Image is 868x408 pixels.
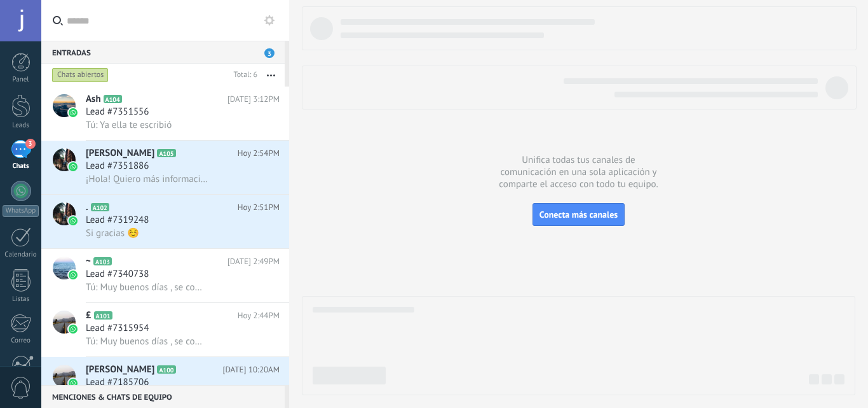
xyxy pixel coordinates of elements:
span: Lead #7351886 [86,160,149,172]
span: [DATE] 2:49PM [227,255,280,268]
img: icon [69,271,78,279]
span: Lead #7319248 [86,214,149,227]
span: Ash [86,93,101,106]
img: icon [69,325,78,334]
span: [PERSON_NAME] [86,363,154,376]
img: icon [69,162,78,171]
div: Calendario [3,251,39,259]
div: Panel [3,76,39,84]
img: icon [69,379,78,388]
span: Hoy 2:54PM [238,147,280,160]
div: Menciones & Chats de equipo [41,385,285,408]
div: Correo [3,337,39,345]
span: A105 [157,149,175,157]
div: Total: 6 [229,69,257,81]
div: Chats abiertos [52,67,109,83]
span: [DATE] 3:12PM [227,93,280,106]
span: Hoy 2:44PM [238,309,280,322]
span: ~ [86,255,91,268]
span: A103 [93,257,112,265]
div: Entradas [41,41,285,64]
a: avataricon[PERSON_NAME]A105Hoy 2:54PMLead #7351886¡Hola! Quiero más información. [41,141,289,194]
span: £ [86,309,92,322]
span: [DATE] 10:20AM [222,363,280,376]
img: icon [69,108,78,117]
a: avataricon.A102Hoy 2:51PMLead #7319248Si gracias ☺️ [41,195,289,248]
span: Tú: Muy buenos días , se comunica con la asistente de la señora [PERSON_NAME], maestro espiritual... [86,335,210,348]
span: Tú: Ya ella te escribió [86,119,172,131]
span: A100 [157,365,175,374]
span: 3 [25,139,36,149]
button: Conecta más canales [532,203,625,226]
span: A104 [104,95,122,103]
div: WhatsApp [3,205,39,217]
span: [PERSON_NAME] [86,147,154,160]
span: A102 [91,203,109,211]
span: Lead #7185706 [86,376,149,389]
a: avataricon~A103[DATE] 2:49PMLead #7340738Tú: Muy buenos días , se comunica con la asistente de la... [41,249,289,302]
span: ¡Hola! Quiero más información. [86,173,210,185]
span: 3 [264,48,275,58]
a: avatariconAshA104[DATE] 3:12PMLead #7351556Tú: Ya ella te escribió [41,87,289,140]
span: Tú: Muy buenos días , se comunica con la asistente de la señora [PERSON_NAME], maestro espiritual... [86,281,210,293]
a: avataricon£A101Hoy 2:44PMLead #7315954Tú: Muy buenos días , se comunica con la asistente de la se... [41,303,289,356]
span: Lead #7315954 [86,322,149,335]
div: Leads [3,122,39,130]
span: Lead #7351556 [86,106,149,118]
span: . [86,201,88,214]
div: Chats [3,162,39,171]
span: Lead #7340738 [86,268,149,281]
span: Conecta más canales [539,209,618,220]
span: Si gracias ☺️ [86,227,139,239]
span: Hoy 2:51PM [238,201,280,214]
div: Listas [3,295,39,304]
span: A101 [94,311,112,320]
img: icon [69,216,78,225]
